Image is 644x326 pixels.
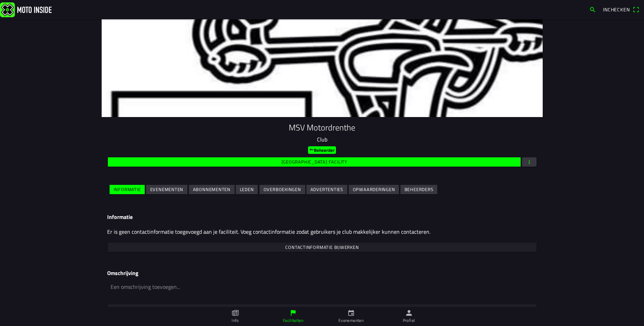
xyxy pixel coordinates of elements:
[400,185,437,194] ion-button: Beheerders
[289,309,297,317] ion-icon: flag
[108,243,536,252] ion-button: Contactinformatie bijwerken
[236,185,258,194] ion-button: Leden
[306,185,347,194] ion-button: Advertenties
[232,317,238,324] ion-label: Info
[349,185,399,194] ion-button: Opwaarderingen
[232,309,239,317] ion-icon: paper
[107,123,537,133] h1: MSV Motordrenthe
[405,309,413,317] ion-icon: person
[107,228,537,236] p: Er is geen contactinformatie toegevoegd aan je faciliteit. Voeg contactinformatie zodat gebruiker...
[308,146,336,154] ion-badge: Beheerder
[338,317,364,324] ion-label: Evenementen
[108,304,536,314] ion-button: Opslaan
[283,317,303,324] ion-label: Faciliteiten
[603,6,630,13] span: Inchecken
[146,185,187,194] ion-button: Evenementen
[347,309,355,317] ion-icon: calendar
[189,185,235,194] ion-button: Abonnementen
[107,214,537,220] h3: Informatie
[107,270,537,276] h3: Omschrijving
[600,4,643,15] a: Incheckenqr scanner
[259,185,305,194] ion-button: Overboekingen
[586,4,600,15] a: search
[107,135,537,144] p: Club
[108,157,521,167] ion-button: [GEOGRAPHIC_DATA] facility
[309,147,314,152] ion-icon: key
[403,317,415,324] ion-label: Profiel
[110,185,145,194] ion-button: Informatie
